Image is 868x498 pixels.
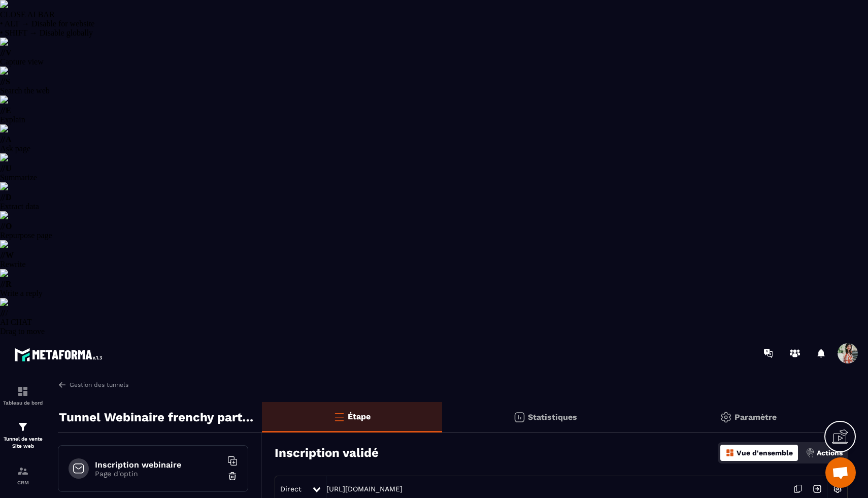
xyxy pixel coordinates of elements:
p: Actions [817,449,843,457]
h6: Inscription webinaire [95,460,222,470]
p: Paramètre [735,412,777,422]
a: formationformationTableau de bord [3,378,43,413]
img: stats.20deebd0.svg [513,411,525,423]
p: Tableau de bord [3,400,43,406]
img: formation [17,421,29,433]
img: formation [17,385,29,397]
img: bars-o.4a397970.svg [333,411,345,423]
div: Ouvrir le chat [825,457,856,488]
p: Étape [348,412,371,421]
img: setting-gr.5f69749f.svg [720,411,732,423]
p: Tunnel de vente Site web [3,436,43,450]
a: [URL][DOMAIN_NAME] [326,485,403,493]
a: Gestion des tunnels [58,380,128,389]
h3: Inscription validé [275,446,379,460]
a: formationformationCRM [3,457,43,493]
a: formationformationTunnel de vente Site web [3,413,43,457]
img: actions.d6e523a2.png [806,448,815,457]
span: Direct [280,485,302,493]
p: Statistiques [528,412,577,422]
p: CRM [3,480,43,485]
img: formation [17,465,29,477]
img: dashboard-orange.40269519.svg [725,448,735,457]
p: Vue d'ensemble [737,449,793,457]
img: trash [227,471,238,481]
p: Page d'optin [95,470,222,478]
img: logo [14,345,106,364]
img: arrow [58,380,67,389]
p: Tunnel Webinaire frenchy partners [59,407,254,427]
